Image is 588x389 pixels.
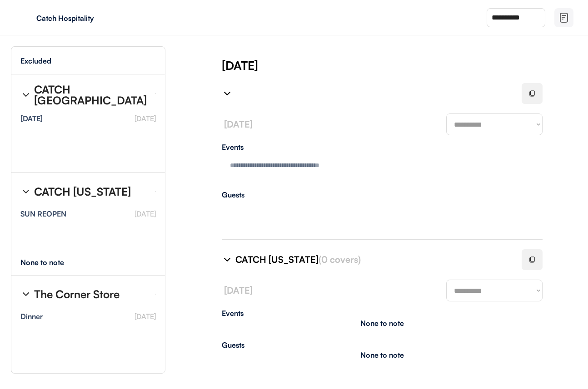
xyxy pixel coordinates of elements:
div: None to note [360,351,404,359]
div: Excluded [20,57,51,64]
img: chevron-right%20%281%29.svg [222,254,233,265]
img: chevron-right%20%281%29.svg [20,89,31,100]
div: CATCH [GEOGRAPHIC_DATA] [34,84,148,106]
div: Events [222,310,543,317]
font: [DATE] [224,118,253,130]
img: chevron-right%20%281%29.svg [20,186,31,197]
div: None to note [360,320,404,327]
font: (0 covers) [319,254,361,265]
font: [DATE] [135,312,156,321]
div: The Corner Store [34,289,120,300]
div: Dinner [20,313,43,320]
img: yH5BAEAAAAALAAAAAABAAEAAAIBRAA7 [18,10,33,25]
font: [DATE] [135,209,156,218]
font: [DATE] [224,285,253,296]
div: [DATE] [222,57,588,74]
div: Guests [222,191,543,198]
div: CATCH [US_STATE] [34,186,131,197]
img: chevron-right%20%281%29.svg [20,289,31,300]
div: None to note [20,259,81,266]
div: CATCH [US_STATE] [235,253,511,266]
font: [DATE] [135,114,156,123]
div: Events [222,143,543,151]
div: Guests [222,341,543,349]
div: Catch Hospitality [36,15,151,22]
img: file-02.svg [558,12,569,23]
div: SUN REOPEN [20,210,66,217]
img: chevron-right%20%281%29.svg [222,88,233,99]
div: [DATE] [20,115,43,122]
